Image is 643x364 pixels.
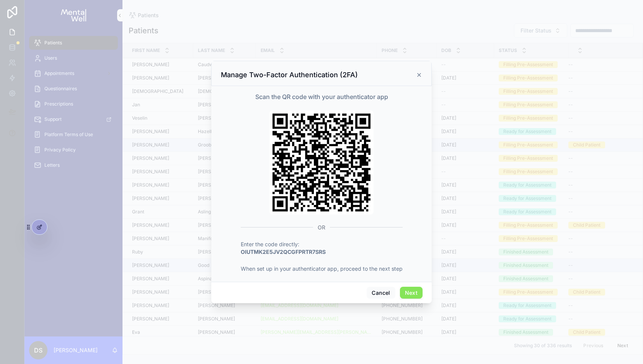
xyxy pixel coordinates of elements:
button: Next [400,287,423,299]
h3: OIUTMK2E5JV2QCGFPRTR7SRS [241,248,403,256]
button: Cancel [367,287,395,299]
h3: Scan the QR code with your authenticator app [255,92,388,101]
h3: Enter the code directly: [241,240,403,248]
h3: Manage Two-Factor Authentication (2FA) [221,70,358,80]
h3: When set up in your authenticator app, proceed to the next step [241,265,403,273]
span: Or [318,224,325,231]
